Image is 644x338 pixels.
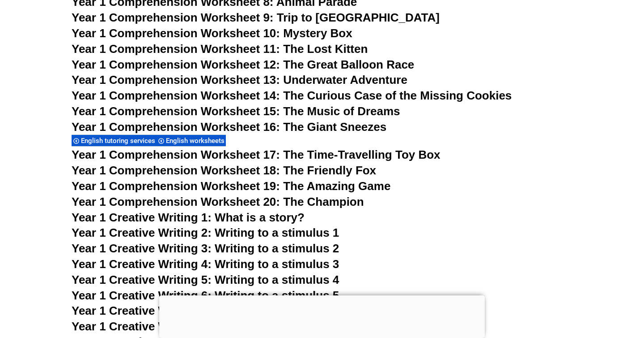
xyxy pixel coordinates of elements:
[72,11,440,24] a: Year 1 Comprehension Worksheet 9: Trip to [GEOGRAPHIC_DATA]
[72,26,352,40] a: Year 1 Comprehension Worksheet 10: Mystery Box
[72,89,512,102] a: Year 1 Comprehension Worksheet 14: The Curious Case of the Missing Cookies
[72,242,339,255] a: Year 1 Creative Writing 3: Writing to a stimulus 2
[72,148,441,161] a: Year 1 Comprehension Worksheet 17: The Time-Travelling Toy Box
[72,257,339,271] a: Year 1 Creative Writing 4: Writing to a stimulus 3
[72,320,301,333] a: Year 1 Creative Writing 8: Finish the story
[72,120,386,134] a: Year 1 Comprehension Worksheet 16: The Giant Sneezes
[72,179,390,193] a: Year 1 Comprehension Worksheet 19: The Amazing Game
[159,295,485,336] iframe: Advertisement
[157,134,226,147] div: English worksheets
[72,58,414,71] a: Year 1 Comprehension Worksheet 12: The Great Balloon Race
[72,42,368,56] a: Year 1 Comprehension Worksheet 11: The Lost Kitten
[166,137,227,145] span: English worksheets
[72,304,353,317] a: Year 1 Creative Writing 7: Writing to a text stimulus
[72,195,364,208] a: Year 1 Comprehension Worksheet 20: The Champion
[72,134,157,147] div: English tutoring services
[72,73,407,87] a: Year 1 Comprehension Worksheet 13: Underwater Adventure
[491,237,644,338] iframe: Chat Widget
[72,273,339,286] a: Year 1 Creative Writing 5: Writing to a stimulus 4
[72,164,376,177] a: Year 1 Comprehension Worksheet 18: The Friendly Fox
[72,226,339,239] a: Year 1 Creative Writing 2: Writing to a stimulus 1
[72,104,400,118] a: Year 1 Comprehension Worksheet 15: The Music of Dreams
[72,211,305,224] a: Year 1 Creative Writing 1: What is a story?
[81,137,158,145] span: English tutoring services
[72,289,339,302] a: Year 1 Creative Writing 6: Writing to a stimulus 5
